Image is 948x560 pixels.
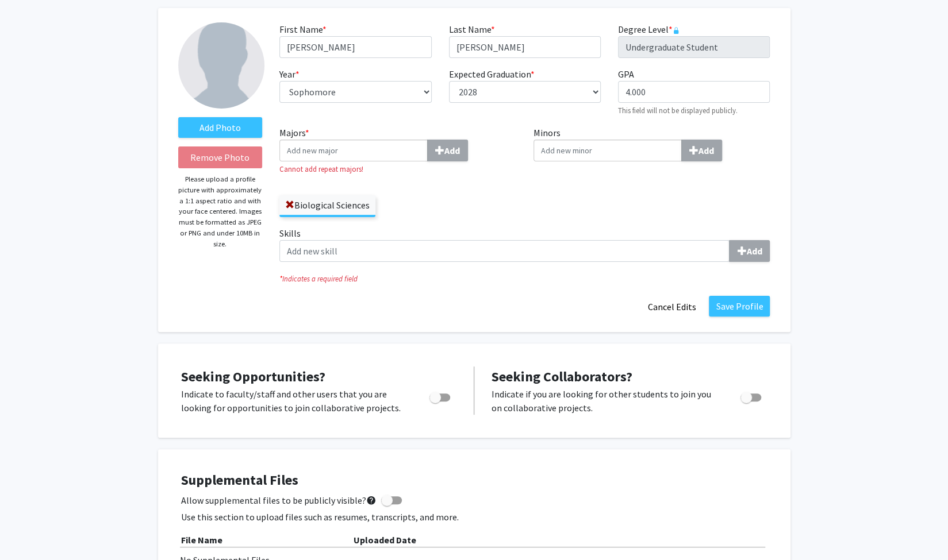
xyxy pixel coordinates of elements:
[279,22,327,36] label: First Name
[181,472,767,489] h4: Supplemental Files
[279,273,770,284] i: Indicates a required field
[279,164,516,175] small: Cannot add repeat majors!
[534,140,682,161] input: MinorsAdd
[673,27,680,34] svg: This information is provided and automatically updated by University of Missouri and is not edita...
[181,368,325,385] span: Seeking Opportunities?
[279,226,770,262] label: Skills
[729,240,770,262] button: Skills
[618,67,634,81] label: GPA
[279,67,300,81] label: Year
[492,368,632,385] span: Seeking Collaborators?
[279,195,375,215] label: Biological Sciences
[736,387,767,404] div: Toggle
[178,146,263,168] button: Remove Photo
[181,493,377,507] span: Allow supplemental files to be publicly visible?
[366,493,377,507] mat-icon: help
[618,106,738,115] small: This field will not be displayed publicly.
[279,240,730,262] input: SkillsAdd
[181,387,408,415] p: Indicate to faculty/staff and other users that you are looking for opportunities to join collabor...
[449,22,495,36] label: Last Name
[449,67,535,81] label: Expected Graduation
[178,117,263,138] label: AddProfile Picture
[640,296,703,318] button: Cancel Edits
[427,140,468,161] button: Majors*
[181,534,222,546] b: File Name
[492,387,719,415] p: Indicate if you are looking for other students to join you on collaborative projects.
[618,22,680,36] label: Degree Level
[444,145,460,156] b: Add
[181,510,767,524] p: Use this section to upload files such as resumes, transcripts, and more.
[279,126,516,161] label: Majors
[709,296,770,316] button: Save Profile
[746,245,762,257] b: Add
[178,174,263,249] p: Please upload a profile picture with approximately a 1:1 aspect ratio and with your face centered...
[279,140,428,161] input: Majors*Add
[534,126,770,161] label: Minors
[681,140,722,161] button: Minors
[178,22,264,109] img: Profile Picture
[425,387,456,404] div: Toggle
[9,508,49,551] iframe: Chat
[354,534,416,546] b: Uploaded Date
[698,145,714,156] b: Add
